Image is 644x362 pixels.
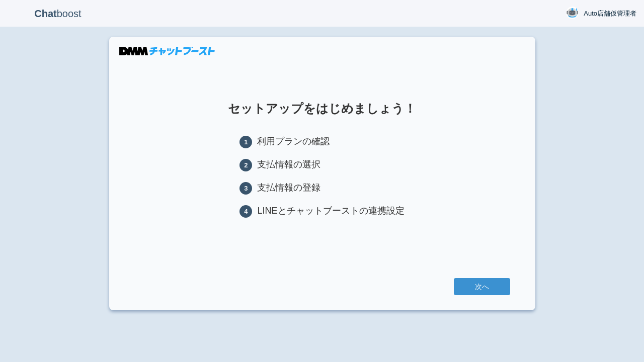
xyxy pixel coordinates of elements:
img: DMMチャットブースト [119,47,215,55]
li: LINEとチャットブーストの連携設定 [239,205,404,218]
li: 支払情報の選択 [239,158,404,171]
p: boost [8,1,108,26]
h1: セットアップをはじめましょう！ [134,102,510,115]
span: 3 [239,182,252,195]
li: 利用プランの確認 [239,135,404,148]
li: 支払情報の登録 [239,182,404,195]
img: User Image [566,7,579,19]
a: 次へ [454,278,510,295]
span: 1 [239,136,252,148]
b: Chat [34,8,56,19]
span: Auto店舗仮管理者 [584,9,636,19]
span: 2 [239,159,252,171]
span: 4 [239,205,252,218]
